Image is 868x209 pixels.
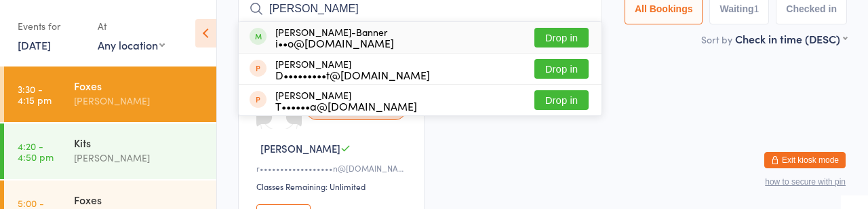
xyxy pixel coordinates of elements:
a: 3:30 -4:15 pmFoxes[PERSON_NAME] [4,66,216,122]
button: Exit kiosk mode [764,152,846,168]
div: [PERSON_NAME] [275,58,430,80]
div: Foxes [74,78,205,93]
div: [PERSON_NAME] [275,90,417,111]
a: [DATE] [18,37,51,52]
div: Check in time (DESC) [735,31,847,46]
div: Foxes [74,192,205,207]
div: i••o@[DOMAIN_NAME] [275,37,394,48]
div: [PERSON_NAME]-Banner [275,26,394,48]
button: Drop in [534,59,589,79]
time: 3:30 - 4:15 pm [18,83,52,105]
div: At [98,15,165,37]
label: Sort by [701,33,732,46]
div: [PERSON_NAME] [74,93,205,109]
time: 4:20 - 4:50 pm [18,140,54,162]
div: r••••••••••••••••••n@[DOMAIN_NAME] [256,162,410,174]
button: Drop in [534,90,589,110]
div: Kits [74,135,205,150]
a: 4:20 -4:50 pmKits[PERSON_NAME] [4,123,216,179]
button: Drop in [534,28,589,47]
div: 1 [754,3,759,14]
span: [PERSON_NAME] [260,141,340,155]
div: Classes Remaining: Unlimited [256,180,410,192]
div: Events for [18,15,84,37]
button: how to secure with pin [765,177,846,187]
div: T••••••a@[DOMAIN_NAME] [275,100,417,111]
div: [PERSON_NAME] [74,150,205,166]
div: D•••••••••t@[DOMAIN_NAME] [275,69,430,80]
div: Any location [98,37,165,52]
